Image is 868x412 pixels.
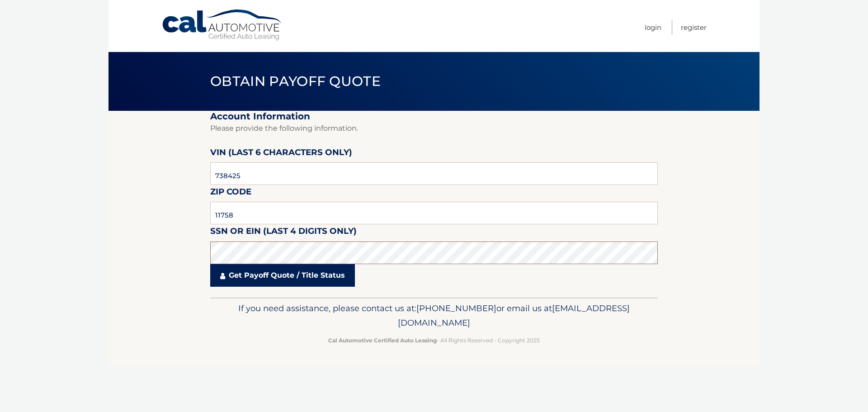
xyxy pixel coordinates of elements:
[161,9,283,41] a: Cal Automotive
[210,73,381,90] span: Obtain Payoff Quote
[210,111,658,122] h2: Account Information
[328,337,437,344] strong: Cal Automotive Certified Auto Leasing
[210,146,352,162] label: VIN (last 6 characters only)
[210,122,658,135] p: Please provide the following information.
[216,336,652,345] p: - All Rights Reserved - Copyright 2025
[645,20,661,35] a: Login
[210,224,357,241] label: SSN or EIN (last 4 digits only)
[416,303,496,313] span: [PHONE_NUMBER]
[210,185,251,202] label: Zip Code
[210,264,355,287] a: Get Payoff Quote / Title Status
[216,301,652,330] p: If you need assistance, please contact us at: or email us at
[681,20,707,35] a: Register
